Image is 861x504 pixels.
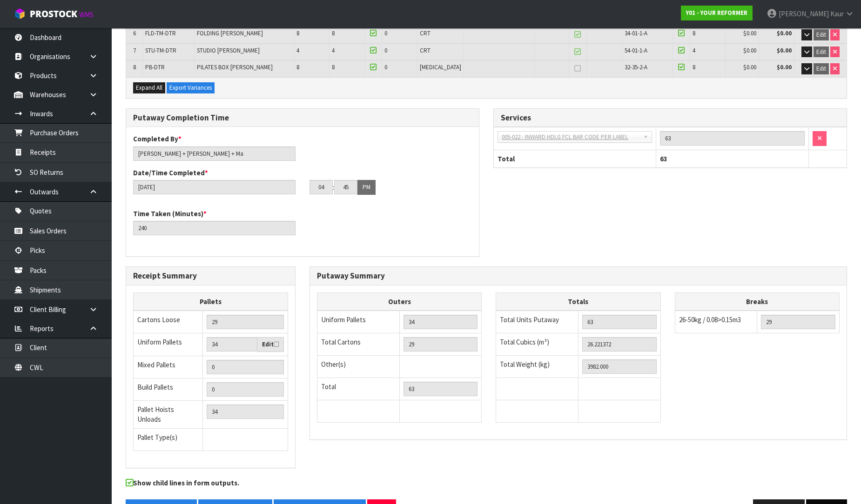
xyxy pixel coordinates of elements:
span: 34-01-1-A [625,29,647,37]
span: 0 [384,46,387,54]
input: Uniform Pallets [207,337,257,351]
span: FOLDING [PERSON_NAME] [197,29,263,37]
span: Edit [816,65,826,73]
th: Total [494,150,656,167]
span: 0 [384,29,387,37]
span: 0 [384,63,387,71]
td: Pallet Hoists Unloads [134,400,203,428]
td: Total [317,378,400,400]
input: MM [334,180,357,194]
input: Time Taken [133,221,296,235]
td: Pallet Type(s) [134,428,203,451]
td: Uniform Pallets [317,311,400,333]
h3: Receipt Summary [133,272,288,280]
span: 32-35-2-A [625,63,647,71]
span: 54-01-1-A [625,46,647,54]
a: Y01 - YOUR REFORMER [681,6,753,20]
td: Uniform Pallets [134,333,203,356]
input: Manual [207,315,284,329]
small: WMS [79,10,94,19]
span: 4 [693,46,695,54]
span: 6 [133,29,136,37]
td: Total Cubics (m³) [496,333,578,356]
td: Total Weight (kg) [496,356,578,378]
span: [PERSON_NAME] [779,9,829,18]
span: 8 [332,29,335,37]
th: Totals [496,292,660,311]
span: CRT [420,29,430,37]
span: PB-DTR [145,63,165,71]
td: Total Cartons [317,333,400,356]
span: 8 [133,63,136,71]
label: Completed By [133,134,182,144]
td: Cartons Loose [134,311,203,333]
td: Build Pallets [134,378,203,400]
span: 63 [660,154,667,163]
input: HH [309,180,333,194]
input: Manual [207,382,284,397]
span: 8 [296,29,299,37]
th: Pallets [134,292,288,311]
span: FLD-TM-DTR [145,29,176,37]
button: Edit [814,63,829,74]
img: cube-alt.png [14,8,26,20]
span: 7 [133,46,136,54]
span: $0.00 [743,63,756,71]
label: Time Taken (Minutes) [133,209,207,219]
td: : [333,180,334,195]
span: Edit [816,48,826,56]
span: $0.00 [743,29,756,37]
button: Edit [814,46,829,58]
span: 8 [693,63,695,71]
button: PM [357,180,376,195]
span: STUDIO [PERSON_NAME] [197,46,260,54]
span: STU-TM-DTR [145,46,176,54]
label: Edit [262,340,279,349]
span: 4 [296,46,299,54]
span: Expand All [136,84,162,92]
th: Breaks [675,292,839,311]
span: 005-022 - INWARD HDLG FCL BAR CODE PER LABEL [502,132,639,143]
td: Other(s) [317,356,400,378]
span: 4 [332,46,335,54]
span: 8 [693,29,695,37]
span: [MEDICAL_DATA] [420,63,461,71]
span: PILATES BOX [PERSON_NAME] [197,63,273,71]
span: Kaur [830,9,844,18]
td: Mixed Pallets [134,356,203,378]
span: ProStock [30,8,77,20]
label: Date/Time Completed [133,168,208,178]
h3: Putaway Summary [317,272,840,280]
input: TOTAL PACKS [404,382,478,396]
strong: $0.00 [777,63,792,71]
button: Export Variances [167,82,215,93]
span: $0.00 [743,46,756,54]
h3: Services [501,113,840,122]
input: Manual [207,360,284,374]
input: OUTERS TOTAL = CTN [404,337,478,351]
label: Show child lines in form outputs. [126,478,239,490]
input: UNIFORM P + MIXED P + BUILD P [207,405,284,419]
span: 8 [332,63,335,71]
input: Date/Time completed [133,180,296,194]
span: Edit [816,31,826,39]
button: Edit [814,29,829,40]
h3: Putaway Completion Time [133,113,472,122]
button: Expand All [133,82,165,93]
strong: $0.00 [777,29,792,37]
span: 8 [296,63,299,71]
strong: $0.00 [777,46,792,54]
th: Outers [317,292,482,311]
td: Total Units Putaway [496,311,578,333]
strong: Y01 - YOUR REFORMER [686,9,747,17]
span: CRT [420,46,430,54]
span: 26-50kg / 0.08>0.15m3 [679,315,741,324]
input: UNIFORM P LINES [404,315,478,329]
